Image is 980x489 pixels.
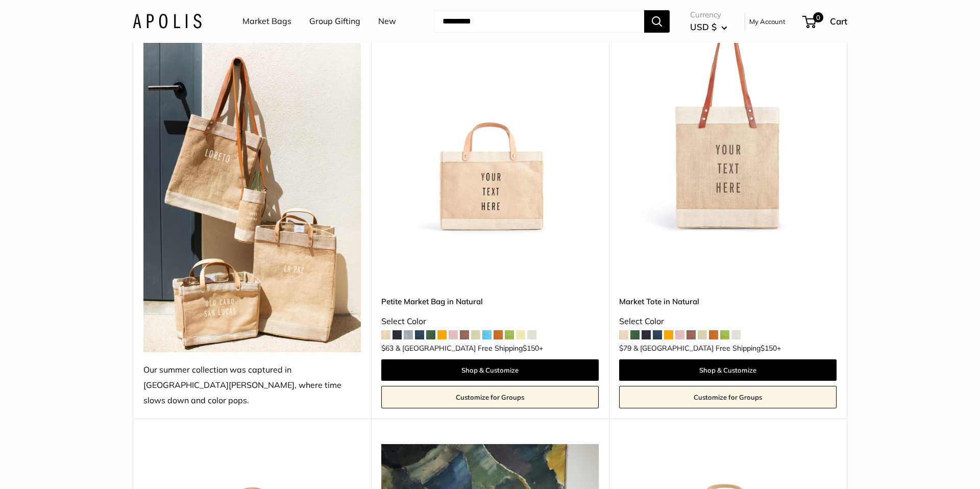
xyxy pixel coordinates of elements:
span: 0 [813,12,823,22]
a: Customize for Groups [381,386,599,408]
span: Currency [690,8,727,22]
img: Petite Market Bag in Natural [381,17,599,235]
span: & [GEOGRAPHIC_DATA] Free Shipping + [633,345,781,352]
a: Shop & Customize [381,359,599,381]
a: Customize for Groups [619,386,837,408]
img: Apolis [133,14,202,29]
a: Petite Market Bag in Naturaldescription_Effortless style that elevates every moment [381,17,599,235]
div: Select Color [381,314,599,329]
span: & [GEOGRAPHIC_DATA] Free Shipping + [396,345,543,352]
a: Shop & Customize [619,359,837,381]
img: description_Make it yours with custom printed text. [619,17,837,235]
a: Petite Market Bag in Natural [381,296,599,307]
button: USD $ [690,19,727,35]
span: $79 [619,344,631,353]
span: USD $ [690,21,717,32]
a: My Account [749,15,786,28]
a: Market Bags [242,14,291,29]
a: 0 Cart [803,13,847,30]
span: $63 [381,344,394,353]
a: Market Tote in Natural [619,296,837,307]
input: Search... [434,10,644,33]
span: $150 [761,344,777,353]
div: Our summer collection was captured in [GEOGRAPHIC_DATA][PERSON_NAME], where time slows down and c... [143,362,361,408]
a: Group Gifting [309,14,360,29]
img: Our summer collection was captured in Todos Santos, where time slows down and color pops. [143,17,361,352]
a: New [378,14,396,29]
span: $150 [523,344,539,353]
a: description_Make it yours with custom printed text.description_The Original Market bag in its 4 n... [619,17,837,235]
span: Cart [830,16,847,27]
button: Search [644,10,670,33]
div: Select Color [619,314,837,329]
